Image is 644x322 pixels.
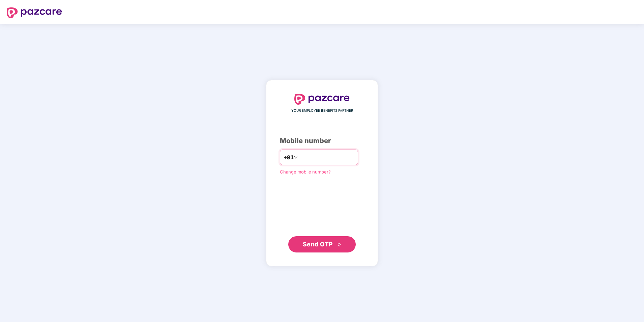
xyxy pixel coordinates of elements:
[291,108,353,113] span: YOUR EMPLOYEE BENEFITS PARTNER
[7,7,62,18] img: logo
[280,169,331,175] a: Change mobile number?
[303,241,333,248] span: Send OTP
[280,136,364,146] div: Mobile number
[284,153,294,162] span: +91
[288,236,356,252] button: Send OTPdouble-right
[294,155,298,159] span: down
[294,94,350,105] img: logo
[337,243,342,247] span: double-right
